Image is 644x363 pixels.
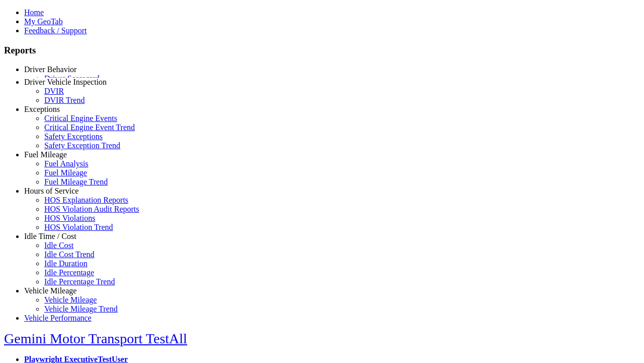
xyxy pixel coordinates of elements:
[44,132,103,141] a: Safety Exceptions
[44,295,97,304] a: Vehicle Mileage
[24,65,76,74] a: Driver Behavior
[44,74,100,83] a: Driver Scorecard
[24,26,87,35] a: Feedback / Support
[24,78,107,86] a: Driver Vehicle Inspection
[44,250,95,259] a: Idle Cost Trend
[24,232,76,240] a: Idle Time / Cost
[4,45,640,56] h3: Reports
[44,123,135,132] a: Critical Engine Event Trend
[24,314,92,322] a: Vehicle Performance
[44,268,94,277] a: Idle Percentage
[44,305,118,313] a: Vehicle Mileage Trend
[24,187,78,195] a: Hours of Service
[44,259,88,268] a: Idle Duration
[44,96,85,104] a: DVIR Trend
[44,223,113,231] a: HOS Violation Trend
[44,177,108,186] a: Fuel Mileage Trend
[44,87,64,95] a: DVIR
[24,150,67,159] a: Fuel Mileage
[44,114,117,123] a: Critical Engine Events
[44,159,89,168] a: Fuel Analysis
[24,8,44,17] a: Home
[24,286,76,295] a: Vehicle Mileage
[4,331,187,346] a: Gemini Motor Transport TestAll
[44,214,95,222] a: HOS Violations
[44,241,73,250] a: Idle Cost
[44,141,120,150] a: Safety Exception Trend
[44,196,128,204] a: HOS Explanation Reports
[44,277,115,286] a: Idle Percentage Trend
[44,205,139,213] a: HOS Violation Audit Reports
[24,105,60,113] a: Exceptions
[24,17,63,26] a: My GeoTab
[44,168,87,177] a: Fuel Mileage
